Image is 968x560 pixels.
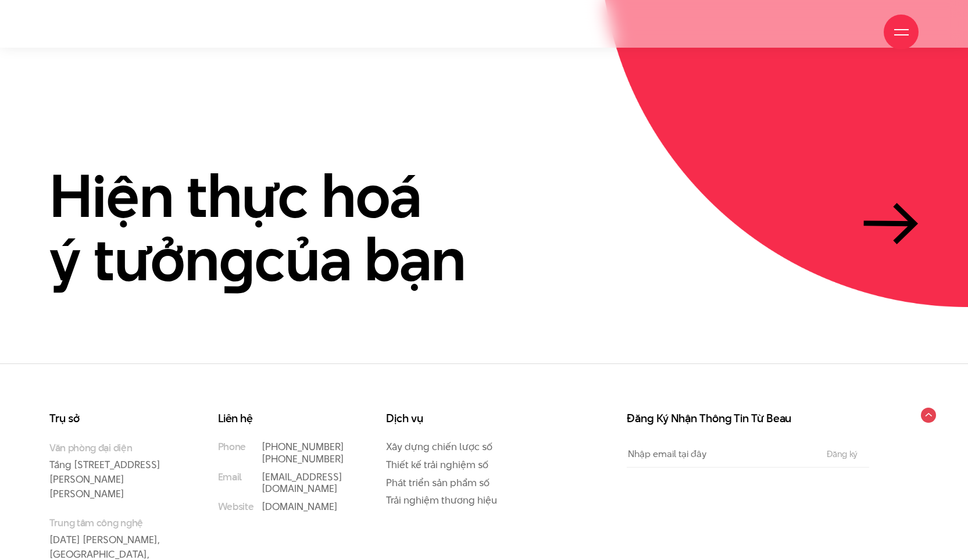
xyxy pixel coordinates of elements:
a: [PHONE_NUMBER] [262,452,344,466]
small: Email [218,471,242,483]
h3: Trụ sở [49,413,172,425]
small: Website [218,501,254,513]
input: Đăng ký [823,450,861,459]
small: Phone [218,441,246,453]
a: Thiết kế trải nghiệm số [386,458,488,472]
a: Hiện thực hoáý tưởngcủa bạn [49,164,919,291]
a: Phát triển sản phẩm số [386,476,490,490]
a: [EMAIL_ADDRESS][DOMAIN_NAME] [262,470,342,496]
p: Tầng [STREET_ADDRESS][PERSON_NAME][PERSON_NAME] [49,441,172,501]
h3: Đăng Ký Nhận Thông Tin Từ Beau [627,413,869,425]
a: Trải nghiệm thương hiệu [386,493,497,507]
a: [DOMAIN_NAME] [262,500,338,513]
h3: Dịch vụ [386,413,508,425]
input: Nhập email tại đây [627,441,815,467]
a: [PHONE_NUMBER] [262,440,344,454]
small: Trung tâm công nghệ [49,516,172,530]
h2: Hiện thực hoá ý tưởn của bạn [49,164,466,291]
a: Xây dựng chiến lược số [386,440,492,454]
h3: Liên hệ [218,413,340,425]
small: Văn phòng đại diện [49,441,172,455]
en: g [219,217,255,301]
